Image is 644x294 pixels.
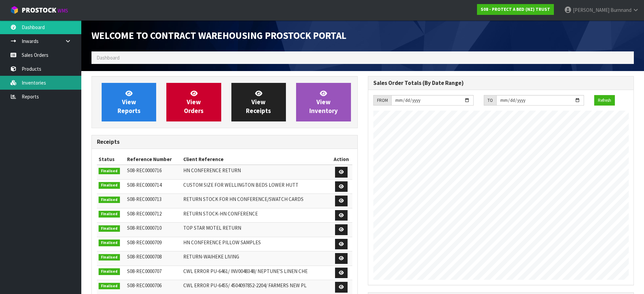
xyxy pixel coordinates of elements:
[594,95,615,106] button: Refresh
[127,253,162,260] span: S08-REC0000708
[99,268,120,275] span: Finalised
[125,154,182,165] th: Reference Number
[573,7,609,13] span: [PERSON_NAME]
[183,268,308,274] span: CWL ERROR PU-6461/ INV0048348/ NEPTUNE'S LINEN CHE
[127,182,162,188] span: S08-REC0000714
[127,282,162,289] span: S08-REC0000706
[183,167,241,174] span: HN CONFERENCE RETURN
[183,210,258,217] span: RETURN STOCK-HN CONFERENCE
[97,154,125,165] th: Status
[610,7,631,13] span: Burnnand
[91,29,347,42] span: Welcome to Contract Warehousing ProStock Portal
[309,89,338,115] span: View Inventory
[183,196,304,202] span: RETURN STOCK FOR HN CONFERENCE/SWATCH CARDS
[102,83,156,121] a: ViewReports
[97,54,120,61] span: Dashboard
[99,197,120,203] span: Finalised
[118,89,141,115] span: View Reports
[330,154,352,165] th: Action
[182,154,330,165] th: Client Reference
[484,95,496,106] div: TO
[296,83,351,121] a: ViewInventory
[127,225,162,231] span: S08-REC0000710
[373,95,391,106] div: FROM
[183,182,298,188] span: CUSTOM SIZE FOR WELLINGTON BEDS LOWER HUTT
[373,80,629,86] h3: Sales Order Totals (By Date Range)
[99,182,120,189] span: Finalised
[99,168,120,175] span: Finalised
[99,283,120,290] span: Finalised
[183,253,239,260] span: RETURN-WAIHEKE LIVING
[127,167,162,174] span: S08-REC0000716
[127,210,162,217] span: S08-REC0000712
[99,211,120,218] span: Finalised
[99,240,120,246] span: Finalised
[183,239,261,246] span: HN CONFERENCE PILLOW SAMPLES
[99,254,120,261] span: Finalised
[99,225,120,232] span: Finalised
[127,268,162,274] span: S08-REC0000707
[10,6,19,14] img: cube-alt.png
[127,239,162,246] span: S08-REC0000709
[166,83,221,121] a: ViewOrders
[127,196,162,202] span: S08-REC0000713
[183,282,307,289] span: CWL ERROR PU-6455/ 4504097852-2204/ FARMERS NEW PL
[246,89,271,115] span: View Receipts
[231,83,286,121] a: ViewReceipts
[58,7,68,14] small: WMS
[183,225,241,231] span: TOP STAR MOTEL RETURN
[184,89,204,115] span: View Orders
[481,6,550,12] strong: S08 - PROTECT A BED (NZ) TRUST
[22,6,56,15] span: ProStock
[97,139,352,145] h3: Receipts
